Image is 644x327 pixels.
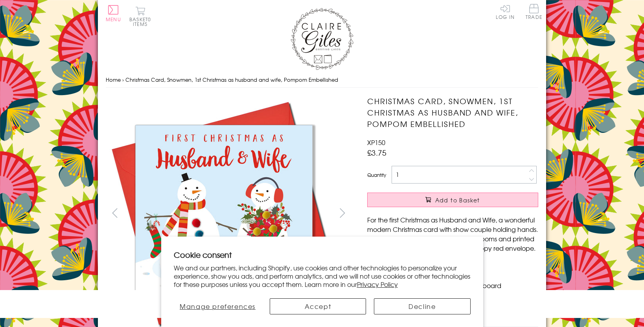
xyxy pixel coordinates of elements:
[367,96,538,129] h1: Christmas Card, Snowmen, 1st Christmas as husband and wife, Pompom Embellished
[106,72,538,88] nav: breadcrumbs
[106,5,121,22] button: Menu
[125,76,338,83] span: Christmas Card, Snowmen, 1st Christmas as husband and wife, Pompom Embellished
[106,16,121,23] span: Menu
[526,4,542,19] span: Trade
[174,264,471,288] p: We and our partners, including Shopify, use cookies and other technologies to personalize your ex...
[291,8,353,70] img: Claire Giles Greetings Cards
[129,6,151,26] button: Basket0 items
[496,4,515,19] a: Log In
[122,76,124,83] span: ›
[133,16,151,28] span: 0 items
[367,171,386,178] label: Quantity
[374,298,470,314] button: Decline
[173,298,261,314] button: Manage preferences
[435,196,480,204] span: Add to Basket
[334,204,351,222] button: next
[270,298,366,314] button: Accept
[367,138,385,147] span: XP150
[174,249,471,260] h2: Cookie consent
[367,215,538,253] p: For the first Christmas as Husband and Wife, a wonderful modern Christmas card with show couple h...
[367,147,386,158] span: £3.75
[357,279,398,289] a: Privacy Policy
[367,193,538,207] button: Add to Basket
[180,301,256,311] span: Manage preferences
[106,76,121,83] a: Home
[526,4,542,21] a: Trade
[106,204,123,222] button: prev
